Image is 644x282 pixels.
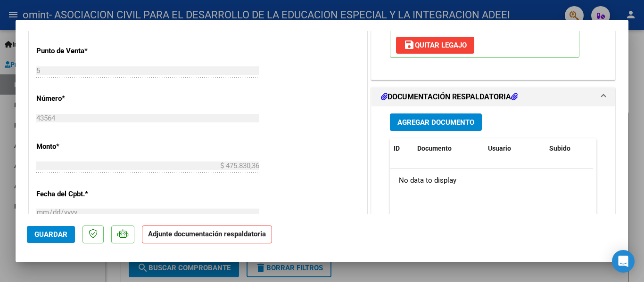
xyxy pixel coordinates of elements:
[36,93,133,104] p: Número
[549,145,570,152] span: Subido
[545,138,593,159] datatable-header-cell: Subido
[390,138,413,159] datatable-header-cell: ID
[488,145,511,152] span: Usuario
[404,41,467,49] span: Quitar Legajo
[34,230,67,239] span: Guardar
[397,118,474,127] span: Agregar Documento
[148,230,266,238] strong: Adjunte documentación respaldatoria
[612,250,635,273] div: Open Intercom Messenger
[36,141,133,152] p: Monto
[484,138,545,159] datatable-header-cell: Usuario
[27,226,75,243] button: Guardar
[381,91,518,103] h1: DOCUMENTACIÓN RESPALDATORIA
[394,145,400,152] span: ID
[36,46,133,56] p: Punto de Venta
[404,39,415,50] mat-icon: save
[36,189,133,200] p: Fecha del Cpbt.
[417,145,452,152] span: Documento
[390,169,593,192] div: No data to display
[413,138,484,159] datatable-header-cell: Documento
[390,113,482,131] button: Agregar Documento
[372,88,615,106] mat-expansion-panel-header: DOCUMENTACIÓN RESPALDATORIA
[396,37,474,54] button: Quitar Legajo
[593,138,640,159] datatable-header-cell: Acción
